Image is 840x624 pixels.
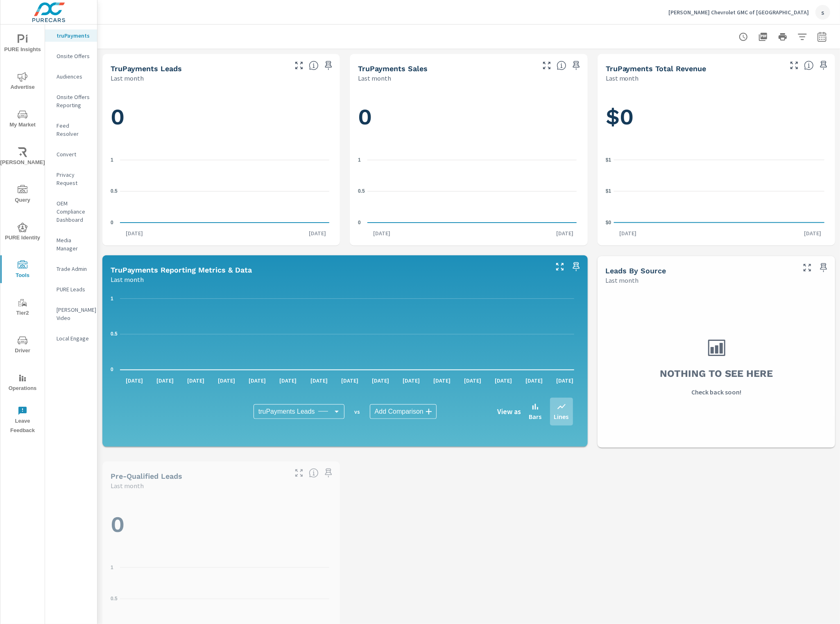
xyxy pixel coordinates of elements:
span: My Market [3,110,42,130]
text: 0 [358,220,361,225]
p: [DATE] [303,229,332,237]
text: 1 [111,296,113,302]
div: [PERSON_NAME] Video [45,304,97,324]
p: [DATE] [520,376,548,385]
span: Driver [3,336,42,356]
text: 0.5 [358,188,365,194]
button: Make Fullscreen [788,59,801,72]
p: [DATE] [120,376,149,385]
p: Media Manager [57,236,91,252]
p: Check back soon! [691,387,741,397]
p: Onsite Offers Reporting [57,93,91,109]
text: $0 [606,219,611,225]
h5: truPayments Reporting Metrics & Data [111,266,252,274]
p: vs [344,408,370,415]
p: Last month [111,481,144,491]
h3: Nothing to see here [660,367,773,381]
span: A basic review has been done and approved the credit worthiness of the lead by the configured cre... [309,468,319,478]
button: Make Fullscreen [553,260,566,273]
p: Last month [111,275,144,284]
div: truPayments Leads [254,404,344,419]
span: Advertise [3,72,42,92]
p: Onsite Offers [57,52,91,60]
p: Last month [606,275,639,285]
h5: truPayments Sales [358,64,428,73]
p: Privacy Request [57,171,91,187]
span: Query [3,185,42,205]
p: [DATE] [366,376,395,385]
p: [DATE] [614,229,642,237]
p: [DATE] [243,376,272,385]
div: Trade Admin [45,263,97,275]
p: [DATE] [305,376,333,385]
p: Local Engage [57,334,91,342]
span: Save this to your personalized report [322,466,335,480]
div: Audiences [45,70,97,83]
span: Save this to your personalized report [817,261,830,274]
span: Save this to your personalized report [570,59,583,72]
p: [DATE] [551,229,580,237]
text: 1 [111,157,113,163]
text: 0.5 [111,331,118,337]
span: Save this to your personalized report [570,260,583,273]
h5: truPayments Total Revenue [606,64,706,73]
button: Make Fullscreen [801,261,814,274]
p: Last month [111,73,144,83]
p: [DATE] [151,376,179,385]
span: Leave Feedback [3,406,42,435]
div: OEM Compliance Dashboard [45,197,97,226]
p: [DATE] [458,376,487,385]
div: nav menu [0,25,45,439]
text: $1 [606,188,611,194]
text: 1 [111,565,113,570]
h6: View as [497,408,521,416]
p: Last month [358,73,391,83]
p: Convert [57,150,91,158]
p: truPayments [57,32,91,40]
div: s [815,5,830,20]
p: Lines [554,412,569,421]
p: [DATE] [397,376,426,385]
button: "Export Report to PDF" [755,29,771,45]
div: Feed Resolver [45,119,97,140]
span: Add Comparison [375,408,423,416]
p: Feed Resolver [57,122,91,138]
p: [DATE] [212,376,241,385]
h5: Pre-Qualified Leads [111,472,182,480]
p: OEM Compliance Dashboard [57,199,91,224]
text: $1 [606,157,611,162]
text: 1 [358,157,361,163]
p: Audiences [57,72,91,81]
h1: 0 [111,511,332,538]
span: Tier2 [3,298,42,318]
div: Privacy Request [45,169,97,189]
h1: 0 [111,103,332,131]
div: Onsite Offers [45,50,97,62]
h1: $0 [606,103,827,131]
button: Make Fullscreen [540,59,553,72]
span: truPayments Leads [258,408,315,416]
text: 0.5 [111,188,118,194]
p: [PERSON_NAME] Video [57,306,91,322]
span: The number of truPayments leads. [309,61,319,70]
button: Print Report [774,29,791,45]
text: 0 [111,367,113,373]
span: Save this to your personalized report [322,59,335,72]
text: 0 [111,220,113,225]
div: Onsite Offers Reporting [45,91,97,111]
p: Trade Admin [57,265,91,273]
p: [DATE] [367,229,396,237]
h5: Leads By Source [606,266,666,275]
span: Save this to your personalized report [817,59,830,72]
h5: truPayments Leads [111,64,182,73]
p: [DATE] [798,229,827,237]
p: Bars [529,412,542,421]
h1: 0 [358,103,579,131]
span: Number of sales matched to a truPayments lead. [Source: This data is sourced from the dealer's DM... [557,61,566,70]
button: Make Fullscreen [292,466,306,480]
div: PURE Leads [45,283,97,295]
div: Media Manager [45,234,97,255]
span: PURE Insights [3,34,42,54]
div: truPayments [45,29,97,42]
p: [DATE] [489,376,518,385]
